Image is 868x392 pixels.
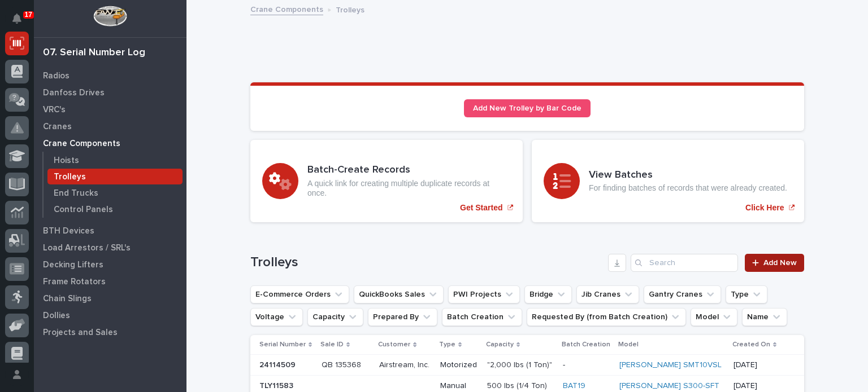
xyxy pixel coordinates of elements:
p: Chain Slings [43,294,92,304]
div: 07. Serial Number Log [43,47,145,59]
p: "2,000 lbs (1 Ton)" [487,358,554,370]
a: Trolleys [44,169,186,184]
p: Airstream, Inc. [379,358,432,370]
p: BTH Devices [43,226,94,236]
a: Danfoss Drives [34,84,186,101]
button: Batch Creation [442,308,522,326]
p: Dollies [43,311,70,321]
p: End Trucks [54,188,98,199]
a: [PERSON_NAME] S300-SFT [619,381,719,391]
a: End Trucks [44,185,186,201]
p: Hoists [54,156,79,166]
p: 500 lbs (1/4 Ton) [487,379,549,391]
p: Click Here [745,203,784,213]
a: Decking Lifters [34,256,186,273]
p: 17 [25,11,32,19]
span: Add New Trolley by Bar Code [473,104,581,112]
button: Voltage [250,308,303,326]
p: Batch Creation [562,338,610,351]
p: Manual [440,381,478,391]
button: Prepared By [368,308,437,326]
a: [PERSON_NAME] SMT10VSL [619,360,722,370]
a: Load Arrestors / SRL's [34,239,186,256]
button: Jib Cranes [576,285,639,303]
p: Radios [43,71,70,81]
p: Control Panels [54,205,113,215]
button: E-Commerce Orders [250,285,349,303]
p: Motorized [440,360,478,370]
p: Sale ID [320,338,344,351]
p: Projects and Sales [43,328,118,338]
a: Radios [34,67,186,84]
p: Danfoss Drives [43,88,105,98]
p: A quick link for creating multiple duplicate records at once. [307,179,511,198]
a: BAT19 [563,381,585,391]
button: Gantry Cranes [644,285,721,303]
div: Notifications17 [14,14,29,32]
a: Dollies [34,307,186,324]
a: Chain Slings [34,290,186,307]
a: Crane Components [34,135,186,152]
a: Click Here [532,140,804,222]
p: Capacity [486,338,514,351]
h1: Trolleys [250,254,604,271]
p: - [563,360,610,370]
a: Projects and Sales [34,324,186,341]
a: BTH Devices [34,222,186,239]
p: Model [618,338,639,351]
h3: View Batches [589,169,787,182]
button: Name [742,308,787,326]
button: Model [691,308,737,326]
p: TLY11583 [259,379,296,391]
img: Workspace Logo [93,6,127,27]
a: VRC's [34,101,186,118]
p: Customer [378,338,410,351]
p: For finding batches of records that were already created. [589,183,787,193]
h3: Batch-Create Records [307,164,511,177]
p: Trolleys [54,172,86,182]
p: Crane Components [43,139,120,149]
p: Trolleys [336,3,364,15]
p: Load Arrestors / SRL's [43,243,131,253]
p: Decking Lifters [43,260,103,270]
tr: 2411450924114509 QB 135368QB 135368 Airstream, Inc.Airstream, Inc. Motorized"2,000 lbs (1 Ton)""2... [250,355,804,376]
a: Control Panels [44,201,186,217]
a: Get Started [250,140,523,222]
a: Hoists [44,152,186,168]
p: Serial Number [259,338,306,351]
a: Frame Rotators [34,273,186,290]
p: [DATE] [734,360,776,370]
span: Add New [763,259,797,267]
a: Add New [745,254,804,272]
p: Created On [732,338,770,351]
a: Add New Trolley by Bar Code [464,99,591,117]
p: Type [439,338,455,351]
p: 24114509 [259,358,298,370]
input: Search [631,254,738,272]
button: Notifications [5,7,29,30]
p: Cranes [43,122,72,132]
p: Frame Rotators [43,277,106,287]
p: Get Started [460,203,502,213]
button: Requested By (from Batch Creation) [527,308,686,326]
button: Capacity [307,308,363,326]
p: VRC's [43,105,66,115]
button: PWI Projects [448,285,520,303]
a: Crane Components [250,2,323,15]
a: Cranes [34,118,186,135]
button: QuickBooks Sales [354,285,444,303]
p: QB 135368 [322,358,363,370]
button: Bridge [524,285,572,303]
button: Type [726,285,767,303]
p: [DATE] [734,381,776,391]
